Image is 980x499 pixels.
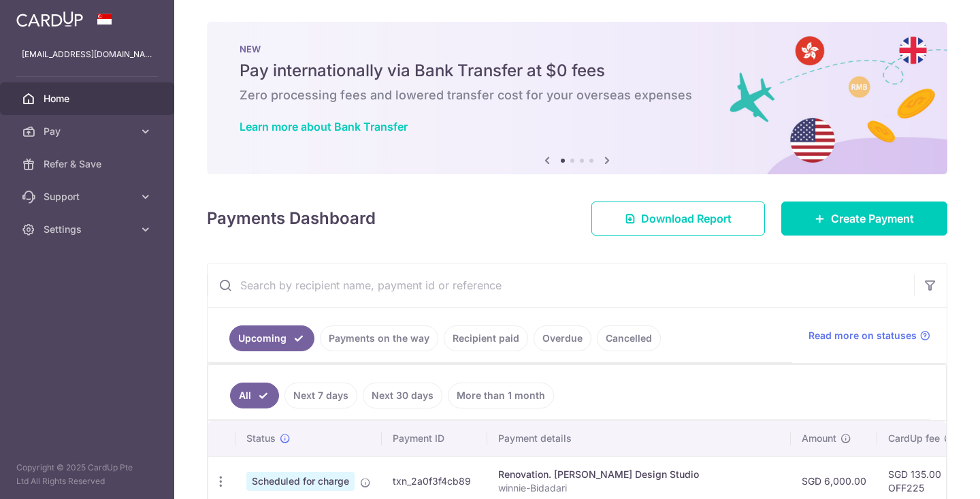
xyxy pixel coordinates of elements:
[207,206,376,231] h4: Payments Dashboard
[22,48,152,61] p: [EMAIL_ADDRESS][DOMAIN_NAME]
[240,87,915,103] h6: Zero processing fees and lowered transfer cost for your overseas expenses
[240,120,408,133] a: Learn more about Bank Transfer
[44,190,133,204] span: Support
[591,202,765,236] a: Download Report
[448,383,554,408] a: More than 1 month
[320,325,438,351] a: Payments on the way
[246,432,276,445] span: Status
[831,210,914,227] span: Create Payment
[44,157,133,171] span: Refer & Save
[240,60,915,82] h5: Pay internationally via Bank Transfer at $0 fees
[781,202,947,236] a: Create Payment
[382,421,487,456] th: Payment ID
[44,92,133,106] span: Home
[534,325,591,351] a: Overdue
[246,472,355,491] span: Scheduled for charge
[240,44,915,54] p: NEW
[641,210,732,227] span: Download Report
[888,432,940,445] span: CardUp fee
[230,383,279,408] a: All
[44,223,133,236] span: Settings
[808,329,930,342] a: Read more on statuses
[207,22,947,174] img: Bank transfer banner
[597,325,661,351] a: Cancelled
[208,263,914,307] input: Search by recipient name, payment id or reference
[802,432,836,445] span: Amount
[498,468,780,481] div: Renovation. [PERSON_NAME] Design Studio
[808,329,917,342] span: Read more on statuses
[487,421,791,456] th: Payment details
[16,11,83,27] img: CardUp
[44,125,133,138] span: Pay
[498,481,780,495] p: winnie-Bidadari
[444,325,528,351] a: Recipient paid
[229,325,314,351] a: Upcoming
[363,383,442,408] a: Next 30 days
[284,383,357,408] a: Next 7 days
